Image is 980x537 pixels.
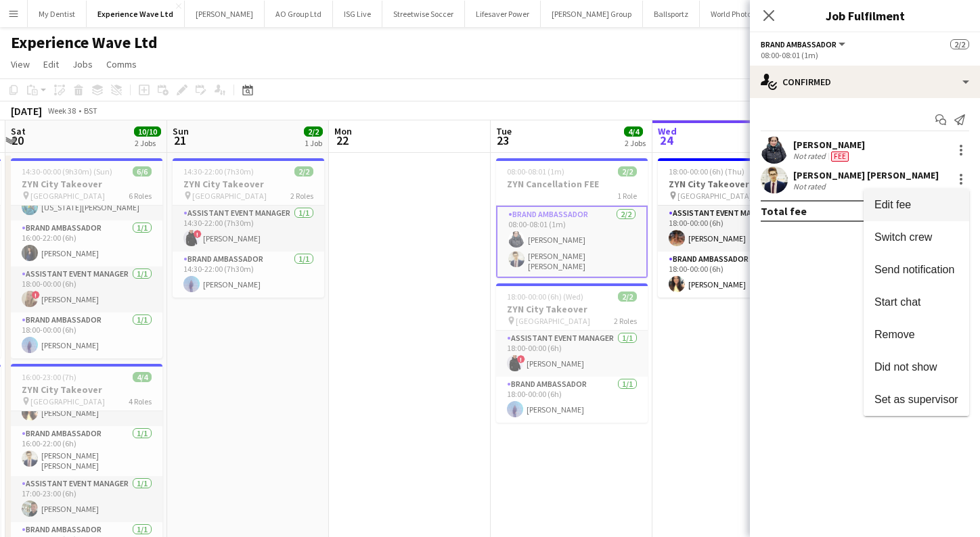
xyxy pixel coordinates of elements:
button: Remove [864,319,969,351]
button: Did not show [864,351,969,383]
span: Remove [874,329,915,340]
button: Set as supervisor [864,383,969,416]
span: Switch crew [874,231,932,243]
button: Switch crew [864,221,969,254]
span: Did not show [874,361,937,373]
button: Start chat [864,286,969,319]
span: Set as supervisor [874,394,958,405]
button: Send notification [864,254,969,286]
span: Start chat [874,296,920,308]
button: Edit fee [864,189,969,221]
span: Edit fee [874,199,911,210]
span: Send notification [874,264,954,275]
